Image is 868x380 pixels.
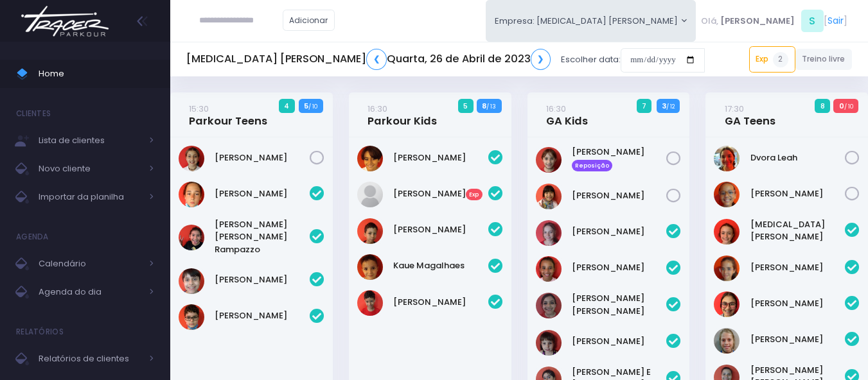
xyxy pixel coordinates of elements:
a: [PERSON_NAME] [572,189,667,202]
span: Importar da planilha [39,189,141,205]
img: Bianca Gabriela Pereira da Cunha [536,256,562,282]
a: Treino livre [795,49,853,70]
span: 8 [815,99,830,113]
a: [PERSON_NAME] [572,261,667,274]
a: [MEDICAL_DATA][PERSON_NAME] [750,218,846,243]
img: Fernanda Alves Garrido Gacitua [714,255,740,281]
img: Gabriela Guzzi de Almeida [179,146,204,171]
img: Luigi Giusti Vitorino [179,268,204,294]
img: Arthur Dias [357,146,383,171]
a: [PERSON_NAME] [215,309,310,322]
a: Sair [828,14,844,28]
a: [PERSON_NAME] [393,223,488,236]
span: 2 [773,52,788,67]
img: Miguel Penna Ferreira [179,304,204,330]
span: Home [39,65,154,82]
img: Gabriel Ramalho de Abreu [357,218,383,244]
img: Kaue Magalhaes Belo [357,254,383,280]
a: [PERSON_NAME] [215,187,310,200]
a: Exp2 [749,46,795,72]
img: Daniel Sanches Abdala [179,182,204,207]
span: S [801,10,824,32]
h4: Agenda [16,224,49,250]
a: [PERSON_NAME] [750,261,846,274]
span: 5 [458,99,474,113]
a: [PERSON_NAME] [393,296,488,309]
span: Calendário [39,255,141,272]
span: [PERSON_NAME] [720,15,795,28]
small: / 12 [666,103,675,110]
a: 17:30GA Teens [725,102,775,128]
span: Reposição [572,160,613,171]
span: Olá, [701,15,718,28]
div: Escolher data: [186,45,705,74]
img: Miguel Ramalho de Abreu [357,290,383,316]
small: 16:30 [368,103,387,115]
img: Allegra Montanari Ferreira [714,219,740,245]
h4: Relatórios [16,319,64,345]
strong: 8 [482,101,486,111]
img: Antonella Ferreira Pascarelli Pinto [536,220,562,246]
small: / 10 [308,103,317,110]
h5: [MEDICAL_DATA] [PERSON_NAME] Quarta, 26 de Abril de 2023 [186,49,551,70]
strong: 5 [304,101,308,111]
a: [PERSON_NAME] [572,225,667,238]
img: Gabriela Alves Garrido Gacitua [714,182,740,207]
strong: 0 [839,101,844,111]
small: 16:30 [546,103,566,115]
span: Relatórios de clientes [39,350,141,367]
a: Adicionar [283,10,335,31]
a: [PERSON_NAME] [750,187,846,200]
a: Kaue Magalhaes [393,259,488,272]
a: [PERSON_NAME] [PERSON_NAME] Rampazzo [215,218,310,256]
a: [PERSON_NAME] [215,151,310,164]
img: Hanna Antebi [714,291,740,317]
img: Bruna Dias [536,147,562,173]
a: [PERSON_NAME] [PERSON_NAME] [572,292,667,317]
a: [PERSON_NAME] Reposição [572,146,667,171]
span: Novo cliente [39,160,141,177]
small: 15:30 [189,103,209,115]
small: 17:30 [725,103,744,115]
a: [PERSON_NAME]Exp [393,187,488,200]
a: [PERSON_NAME] [750,333,846,346]
small: / 10 [844,103,853,110]
a: [PERSON_NAME] [572,335,667,348]
span: Exp [466,189,483,200]
small: / 13 [486,103,496,110]
a: [PERSON_NAME] [393,151,488,164]
strong: 3 [662,101,666,111]
img: Julia Oshiro [536,184,562,209]
img: João Pedro Alves Rampazzo [179,225,204,250]
a: Dvora Leah [750,151,846,164]
img: Dvora Leah Begun [714,146,740,171]
a: 16:30GA Kids [546,102,588,128]
img: Beatriz Menezes Lanzoti [357,182,383,207]
span: 7 [637,99,652,113]
a: 16:30Parkour Kids [368,102,437,128]
a: [PERSON_NAME] [750,297,846,310]
span: Lista de clientes [39,132,141,149]
a: ❯ [531,49,551,70]
img: Clara Souza Salles [536,293,562,318]
a: [PERSON_NAME] [215,273,310,286]
img: Isabella formigoni [536,330,562,356]
a: 15:30Parkour Teens [189,102,267,128]
div: [ ] [696,6,852,35]
a: ❮ [366,49,387,70]
img: Jamile Perdon Danielian [714,328,740,354]
h4: Clientes [16,101,51,126]
span: 4 [279,99,295,113]
span: Agenda do dia [39,284,141,300]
